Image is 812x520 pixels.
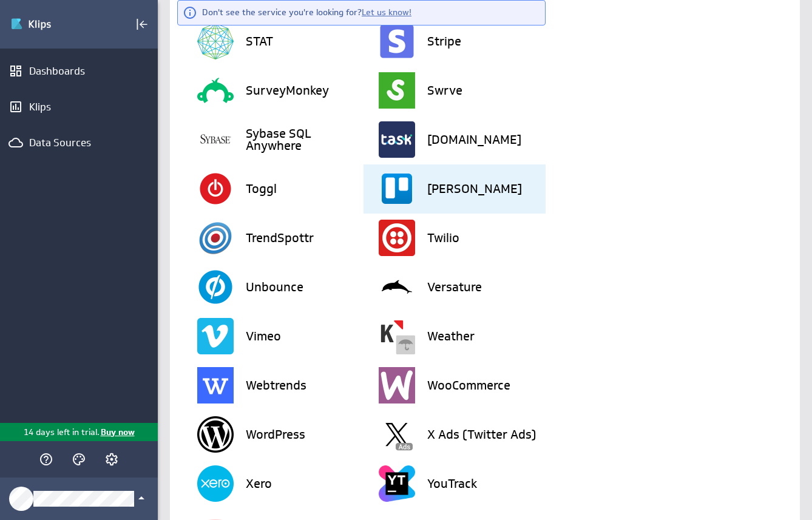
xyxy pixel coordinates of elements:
[379,72,415,109] img: image7104095510211945375.png
[379,220,415,256] img: image2928399484793172735.png
[10,15,95,34] img: Klipfolio klips logo
[197,416,234,453] img: image5469085959333887106.png
[379,318,415,354] img: image3070931326260313852.png
[246,330,281,342] h3: Vimeo
[132,14,152,35] div: Collapse
[197,23,234,59] img: image2757062795381352603.png
[379,416,415,453] img: image6723068961370721886.png
[197,220,234,256] img: image1218724535436715573.png
[246,281,303,293] h3: Unbounce
[427,379,510,391] h3: WooCommerce
[197,72,234,109] img: image3160859986529651501.png
[72,452,86,467] svg: Themes
[197,318,234,354] img: image3864764505901030175.png
[379,269,415,305] img: image229399363735899830.png
[246,232,314,244] h3: TrendSpottr
[197,367,234,404] img: image5180581454173327984.png
[427,84,462,96] h3: Swrve
[379,367,415,404] img: image8258974594466407509.png
[246,428,305,441] h3: WordPress
[197,465,234,502] img: image3155776258136118639.png
[101,449,122,470] div: Account and settings
[202,7,411,19] div: Don't see the service you're looking for?
[104,452,119,467] svg: Account and settings
[246,127,364,152] h3: Sybase SQL Anywhere
[427,428,536,441] h3: X Ads (Twitter Ads)
[29,100,129,113] div: Klips
[100,426,135,439] p: Buy now
[36,449,56,470] div: Help
[69,449,89,470] div: Themes
[379,465,415,502] img: image3114145728484831274.png
[246,84,329,96] h3: SurveyMonkey
[197,121,234,158] img: image8289296961562655807.png
[427,232,459,244] h3: Twilio
[427,330,475,342] h3: Weather
[427,35,461,47] h3: Stripe
[246,379,306,391] h3: Webtrends
[246,478,272,490] h3: Xero
[246,183,277,195] h3: Toggl
[379,121,415,158] img: image7979130180746836923.png
[427,183,522,195] h3: [PERSON_NAME]
[29,136,129,149] div: Data Sources
[29,64,129,78] div: Dashboards
[197,171,234,207] img: image8168151143174838014.png
[379,171,415,207] img: image8337251225079329496.png
[379,23,415,59] img: image2139931164255356453.png
[10,15,95,34] div: Go to Dashboards
[427,133,521,146] h3: [DOMAIN_NAME]
[427,478,477,490] h3: YouTrack
[362,7,411,18] a: Let us know!
[197,269,234,305] img: image8656043158727359646.png
[24,426,100,439] p: 14 days left in trial.
[246,35,273,47] h3: STAT
[427,281,482,293] h3: Versature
